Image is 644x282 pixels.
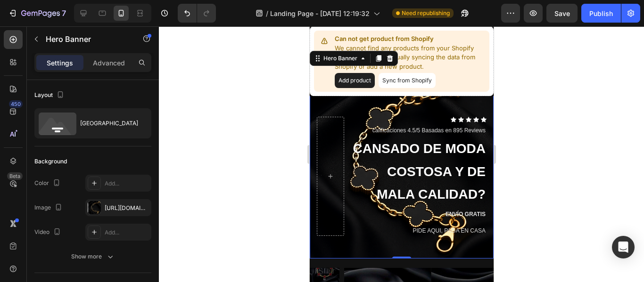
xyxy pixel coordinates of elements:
[34,89,66,102] div: Layout
[546,4,578,23] button: Save
[402,9,450,17] span: Need republishing
[105,204,149,212] div: [URL][DOMAIN_NAME]
[105,228,149,237] div: Add...
[310,26,494,282] iframe: Design area
[47,58,73,68] p: Settings
[34,248,151,265] button: Show more
[46,33,126,45] p: Hero Banner
[266,8,268,18] span: /
[9,100,23,108] div: 450
[581,4,621,23] button: Publish
[80,113,138,134] div: [GEOGRAPHIC_DATA]
[71,252,115,261] div: Show more
[34,157,67,166] div: Background
[34,201,64,214] div: Image
[178,4,216,23] div: Undo/Redo
[93,58,125,68] p: Advanced
[34,226,63,239] div: Video
[34,177,62,190] div: Color
[612,236,635,258] div: Open Intercom Messenger
[105,179,149,188] div: Add...
[589,8,613,18] div: Publish
[4,4,70,23] button: 7
[7,172,23,180] div: Beta
[62,8,66,19] p: 7
[554,9,570,17] span: Save
[270,8,370,18] span: Landing Page - [DATE] 12:19:32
